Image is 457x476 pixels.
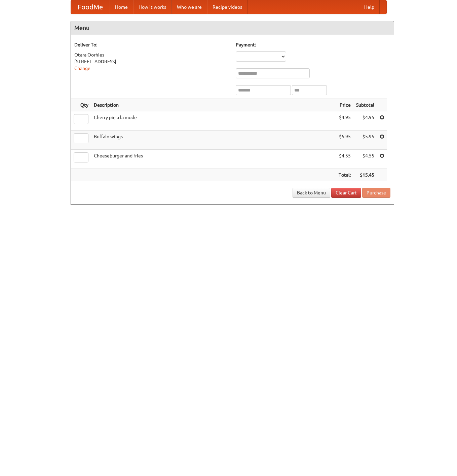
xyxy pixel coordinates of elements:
[74,58,229,65] div: [STREET_ADDRESS]
[293,188,330,198] a: Back to Menu
[91,150,336,169] td: Cheeseburger and fries
[91,131,336,150] td: Buffalo wings
[207,0,247,14] a: Recipe videos
[353,169,377,181] th: $15.45
[336,131,353,150] td: $5.95
[336,99,353,111] th: Price
[336,150,353,169] td: $4.55
[110,0,133,14] a: Home
[133,0,172,14] a: How it works
[74,41,229,48] h5: Deliver To:
[336,169,353,181] th: Total:
[74,51,229,58] div: Otara Oorhies
[353,99,377,111] th: Subtotal
[331,188,361,198] a: Clear Cart
[236,41,390,48] h5: Payment:
[362,188,390,198] button: Purchase
[353,131,377,150] td: $5.95
[71,21,394,35] h4: Menu
[71,99,91,111] th: Qty
[336,111,353,131] td: $4.95
[71,0,110,14] a: FoodMe
[353,111,377,131] td: $4.95
[353,150,377,169] td: $4.55
[91,99,336,111] th: Description
[172,0,207,14] a: Who we are
[359,0,380,14] a: Help
[91,111,336,131] td: Cherry pie a la mode
[74,66,90,71] a: Change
